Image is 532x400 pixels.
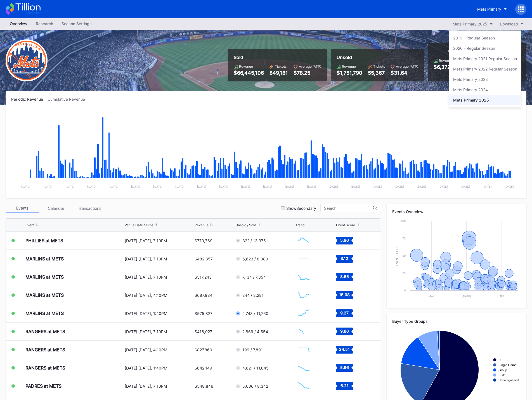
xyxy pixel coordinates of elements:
[453,67,517,71] div: Mets Primary 2022 Regular Season
[453,87,488,92] div: Mets Primary 2024
[453,46,495,51] div: 2020 - Regular Season
[453,77,488,82] div: Mets Primary 2023
[453,56,517,61] div: Mets Primary 2021 Regular Season
[453,36,495,40] div: 2019 - Regular Season
[453,98,489,102] div: Mets Primary 2025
